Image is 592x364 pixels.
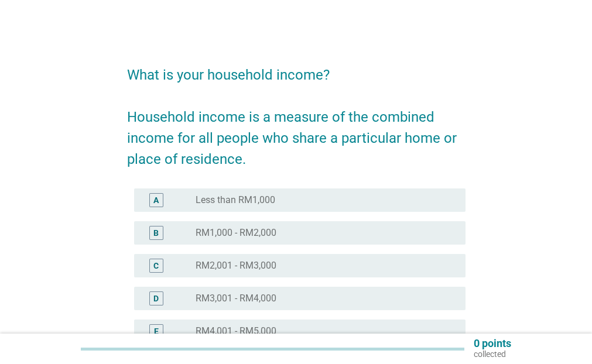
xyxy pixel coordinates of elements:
label: RM2,001 - RM3,000 [196,260,276,272]
label: Less than RM1,000 [196,194,275,206]
label: RM3,001 - RM4,000 [196,293,276,304]
div: B [153,227,159,239]
label: RM1,000 - RM2,000 [196,227,276,239]
div: D [153,293,159,305]
p: 0 points [474,338,511,349]
p: collected [474,349,511,359]
div: E [154,325,159,338]
div: A [153,194,159,207]
div: C [153,260,159,272]
h2: What is your household income? Household income is a measure of the combined income for all peopl... [127,53,466,170]
label: RM4,001 - RM5,000 [196,325,276,337]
